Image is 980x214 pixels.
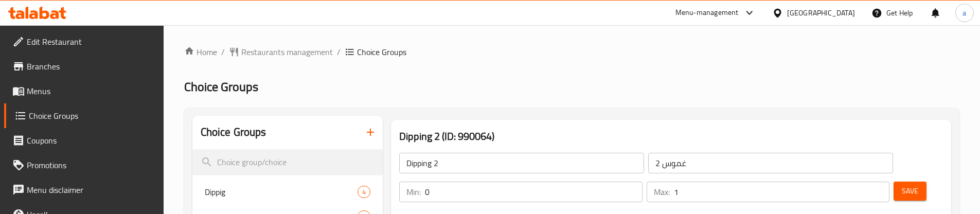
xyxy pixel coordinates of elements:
p: Max: [654,186,670,198]
span: Save [902,185,918,198]
span: Choice Groups [184,75,258,98]
a: Menus [4,79,164,103]
nav: breadcrumb [184,46,959,58]
a: Branches [4,54,164,79]
a: Choice Groups [4,103,164,128]
span: Choice Groups [29,110,155,122]
span: 4 [358,187,370,197]
span: Dippig [205,186,358,198]
a: Edit Restaurant [4,29,164,54]
div: Dippig4 [192,180,383,204]
button: Save [894,182,926,201]
a: Promotions [4,153,164,177]
p: Min: [406,186,421,198]
span: Choice Groups [357,46,406,58]
span: Menu disclaimer [27,184,155,196]
a: Restaurants management [229,46,333,58]
li: / [221,46,225,58]
div: Choices [358,186,370,198]
span: Edit Restaurant [27,35,155,48]
span: a [963,7,966,19]
a: Home [184,46,217,58]
input: search [192,149,383,175]
div: Menu-management [675,7,739,19]
a: Menu disclaimer [4,177,164,202]
span: Branches [27,60,155,73]
h2: Choice Groups [201,124,266,140]
span: Menus [27,85,155,97]
h3: Dipping 2 (ID: 990064) [399,128,943,145]
a: Coupons [4,128,164,153]
span: Coupons [27,134,155,147]
div: [GEOGRAPHIC_DATA] [787,7,855,19]
li: / [337,46,341,58]
span: Restaurants management [241,46,333,58]
span: Promotions [27,159,155,171]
